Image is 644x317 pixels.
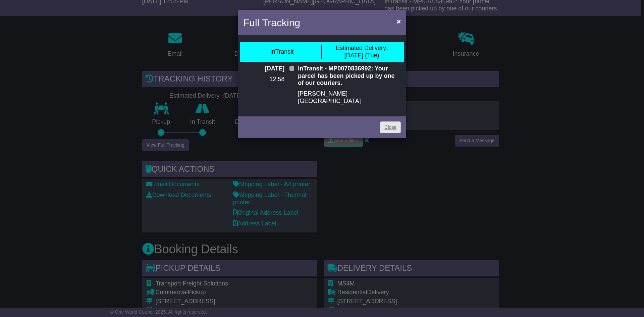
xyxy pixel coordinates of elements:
[393,14,404,28] button: Close
[336,45,388,59] div: [DATE] (Tue)
[336,45,388,51] span: Estimated Delivery:
[380,121,401,133] a: Close
[298,90,401,105] p: [PERSON_NAME][GEOGRAPHIC_DATA]
[270,48,293,56] div: InTransit
[397,17,401,25] span: ×
[243,15,300,30] h4: Full Tracking
[298,65,401,87] p: InTransit - MP0070836992: Your parcel has been picked up by one of our couriers.
[243,76,284,83] p: 12:58
[243,65,284,72] p: [DATE]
